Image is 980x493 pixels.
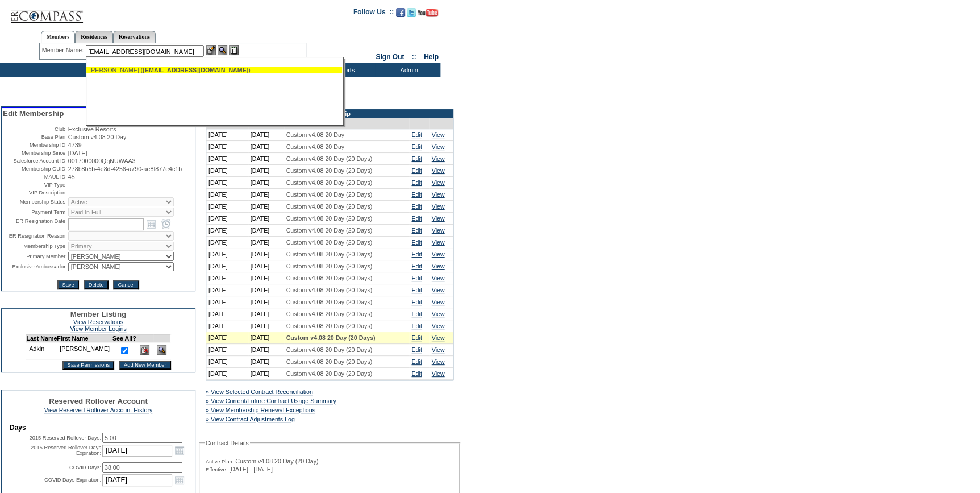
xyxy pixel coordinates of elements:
img: b_edit.gif [206,45,216,55]
a: View [432,251,445,258]
img: View [218,45,227,55]
td: [DATE] [248,225,284,237]
input: Cancel [113,280,139,289]
a: View [432,263,445,270]
td: VIP Type: [3,181,67,188]
td: [DATE] [248,141,284,153]
a: View [432,143,445,150]
img: Become our fan on Facebook [396,8,405,17]
a: View [432,191,445,198]
img: View Dashboard [157,345,166,355]
a: Open the time view popup. [160,218,172,230]
td: First Name [57,335,112,342]
td: [DATE] [248,237,284,248]
td: [DATE] [206,356,248,368]
td: [DATE] [206,201,248,213]
a: View Member Logins [70,325,126,332]
a: View [432,358,445,365]
td: [DATE] [206,260,248,272]
a: Edit [411,143,422,150]
td: MAUL ID: [3,173,67,180]
a: Edit [411,155,422,162]
span: Custom v4.08 20 Day (20 Days) [286,215,373,222]
td: [DATE] [206,296,248,308]
td: [DATE] [206,177,248,189]
td: [DATE] [248,129,284,141]
a: View [432,131,445,138]
input: Add New Member [119,361,171,370]
td: Follow Us :: [353,7,394,20]
a: Edit [411,275,422,281]
a: » View Contract Adjustments Log [206,416,295,422]
a: Edit [411,215,422,222]
td: [DATE] [206,153,248,165]
a: Edit [411,179,422,186]
a: Become our fan on Facebook [396,11,405,18]
a: View [432,299,445,305]
a: View [432,275,445,281]
img: Subscribe to our YouTube Channel [418,9,438,17]
span: Edit Membership [3,109,64,118]
td: [DATE] [248,284,284,296]
td: [DATE] [206,189,248,201]
a: Edit [411,346,422,353]
td: [DATE] [248,201,284,213]
img: Delete [140,345,149,355]
a: View [432,155,445,162]
span: Reserved Rollover Account [49,397,148,405]
img: Follow us on Twitter [407,8,416,17]
a: View [432,287,445,293]
span: 278b8b5b-4e8d-4256-a790-ae8f877e4c1b [68,165,182,172]
span: Custom v4.08 20 Day (20 Days) [286,275,373,281]
a: View [432,167,445,174]
span: Custom v4.08 20 Day [286,131,344,138]
a: Edit [411,334,422,341]
label: COVID Days Expiration: [44,477,101,483]
a: View [432,215,445,222]
a: Help [424,53,439,61]
a: View Reservations [73,318,123,325]
td: Membership ID: [3,142,67,148]
span: Custom v4.08 20 Day (20 Days) [286,287,373,293]
a: Sign Out [376,53,404,61]
a: Open the calendar popup. [173,474,186,486]
td: [DATE] [248,308,284,320]
td: [DATE] [248,296,284,308]
span: Custom v4.08 20 Day (20 Days) [286,370,373,377]
span: 0017000000QqNUWAA3 [68,158,136,164]
td: Payment Term: [3,208,67,217]
span: Custom v4.08 20 Day (20 Days) [286,334,376,341]
span: Custom v4.08 20 Day (20 Days) [286,310,373,317]
label: COVID Days: [69,465,101,470]
a: Edit [411,251,422,258]
span: Custom v4.08 20 Day (20 Days) [286,227,373,234]
span: Custom v4.08 20 Day [286,143,344,150]
a: View [432,346,445,353]
td: ER Resignation Date: [3,218,67,230]
a: Edit [411,131,422,138]
a: » View Current/Future Contract Usage Summary [206,397,336,404]
td: ER Resignation Reason: [3,231,67,241]
td: [DATE] [248,260,284,272]
a: View [432,322,445,329]
a: Edit [411,299,422,305]
span: Custom v4.08 20 Day (20 Days) [286,167,373,174]
a: Edit [411,310,422,317]
a: Members [41,31,76,43]
a: View [432,227,445,234]
a: View [432,239,445,246]
input: Save [57,280,78,289]
td: Membership Since: [3,150,67,156]
label: 2015 Reserved Rollover Days: [29,435,101,441]
td: [DATE] [206,213,248,225]
a: Residences [75,31,113,43]
span: Custom v4.08 20 Day [68,134,126,140]
span: :: [412,53,416,61]
a: Edit [411,263,422,270]
td: Last Name [26,335,57,342]
td: [DATE] [248,177,284,189]
a: View [432,334,445,341]
td: [DATE] [206,344,248,356]
span: Custom v4.08 20 Day (20 Day) [235,458,318,465]
span: Custom v4.08 20 Day (20 Days) [286,191,373,198]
